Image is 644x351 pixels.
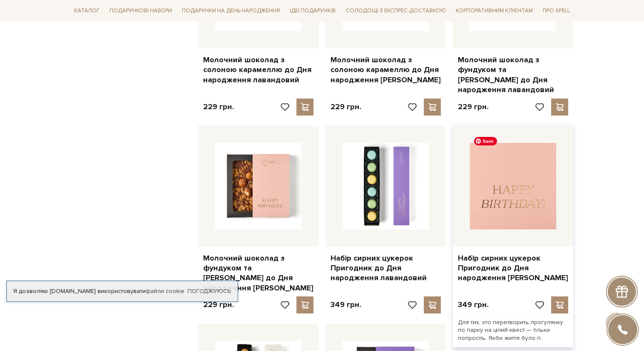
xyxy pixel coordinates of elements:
a: Набір сирних цукерок Пригодник до Дня народження лавандовий [331,253,441,283]
span: Подарункові набори [106,4,175,17]
a: Набір сирних цукерок Пригодник до Дня народження [PERSON_NAME] [458,253,568,283]
p: 229 грн. [331,102,361,112]
a: Корпоративним клієнтам [452,3,536,18]
a: Молочний шоколад з фундуком та [PERSON_NAME] до Дня народження [PERSON_NAME] [203,253,313,293]
div: Я дозволяю [DOMAIN_NAME] використовувати [7,287,238,295]
a: Молочний шоколад з солоною карамеллю до Дня народження [PERSON_NAME] [331,55,441,85]
span: Ідеї подарунків [286,4,339,17]
p: 229 грн. [458,102,489,112]
img: Набір сирних цукерок Пригодник до Дня народження рожевий [470,143,556,229]
a: файли cookie [146,287,184,295]
span: Про Spell [539,4,573,17]
a: Солодощі з експрес-доставкою [342,3,449,18]
span: Подарунки на День народження [178,4,283,17]
span: Save [474,137,497,145]
a: Погоджуюсь [187,287,231,295]
p: 229 грн. [203,300,234,310]
a: Молочний шоколад з фундуком та [PERSON_NAME] до Дня народження лавандовий [458,55,568,95]
a: Молочний шоколад з солоною карамеллю до Дня народження лавандовий [203,55,313,85]
span: Каталог [71,4,103,17]
div: Для тих, хто перетворить прогулянку по парку на цілий квест — тільки попросіть. Якби життя було п.. [453,313,573,347]
p: 229 грн. [203,102,234,112]
p: 349 грн. [458,300,489,310]
p: 349 грн. [331,300,361,310]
